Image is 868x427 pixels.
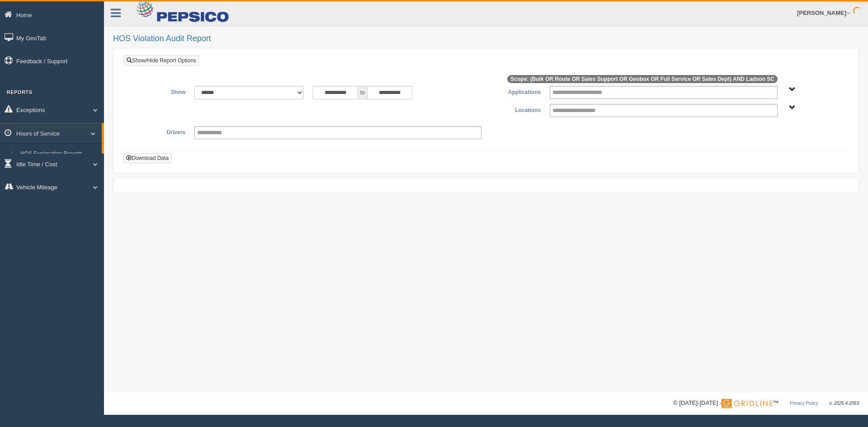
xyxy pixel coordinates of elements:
a: HOS Explanation Reports [16,146,102,162]
label: Show [131,86,190,97]
label: Applications [486,86,545,97]
div: © [DATE]-[DATE] - ™ [673,399,859,408]
span: Scope: (Bulk OR Route OR Sales Support OR Geobox OR Full Service OR Sales Dept) AND Ladson SC [507,75,778,83]
a: Show/Hide Report Options [124,56,199,66]
a: Privacy Policy [790,401,818,406]
label: Drivers [131,126,190,137]
label: Locations [486,104,545,115]
h2: HOS Violation Audit Report [113,34,859,43]
span: v. 2025.4.2063 [830,401,859,406]
span: to [358,86,367,99]
img: Gridline [722,399,773,408]
button: Download Data [123,153,171,163]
